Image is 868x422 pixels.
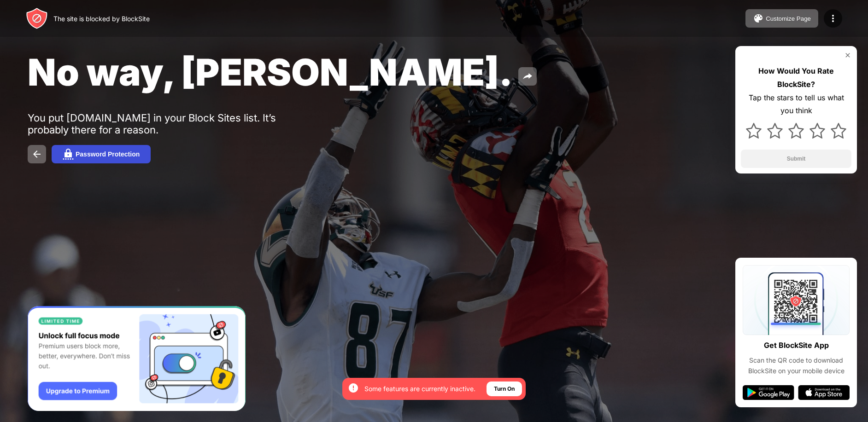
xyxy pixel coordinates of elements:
img: app-store.svg [798,385,850,400]
img: pallet.svg [753,13,764,24]
img: back.svg [31,149,42,160]
div: Tap the stars to tell us what you think [741,91,851,118]
img: rate-us-close.svg [844,52,851,59]
div: Customize Page [766,15,811,22]
div: The site is blocked by BlockSite [53,15,150,23]
img: star.svg [767,123,783,139]
img: menu-icon.svg [827,13,839,24]
iframe: Banner [28,306,246,411]
button: Password Protection [52,145,151,163]
div: How Would You Rate BlockSite? [741,64,851,91]
span: No way, [PERSON_NAME]. [28,50,513,94]
img: share.svg [522,71,533,82]
img: qrcode.svg [743,265,850,335]
img: error-circle-white.svg [348,382,359,393]
div: Get BlockSite App [764,339,829,352]
button: Submit [741,150,851,168]
div: Scan the QR code to download BlockSite on your mobile device [743,355,850,376]
img: star.svg [746,123,762,139]
div: Some features are currently inactive. [364,384,475,393]
div: You put [DOMAIN_NAME] in your Block Sites list. It’s probably there for a reason. [28,112,312,136]
div: Password Protection [76,150,140,158]
div: Turn On [494,384,515,393]
img: header-logo.svg [26,7,48,29]
img: star.svg [809,123,825,139]
img: star.svg [788,123,804,139]
img: google-play.svg [743,385,794,400]
img: password.svg [63,149,74,160]
button: Customize Page [745,9,818,28]
img: star.svg [831,123,846,139]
